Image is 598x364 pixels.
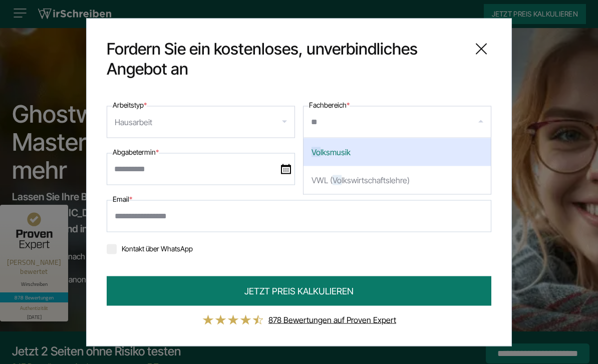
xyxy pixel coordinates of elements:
div: VWL ( lkswirtschaftslehre) [304,166,491,194]
span: JETZT PREIS KALKULIEREN [244,284,354,297]
span: Fordern Sie ein kostenloses, unverbindliches Angebot an [107,39,463,79]
input: date [107,153,295,185]
div: lksmusik [304,138,491,166]
span: Vo [312,147,321,157]
label: Abgabetermin [113,146,159,158]
a: 878 Bewertungen auf Proven Expert [268,314,396,324]
label: Email [113,193,132,205]
label: Fachbereich [309,99,350,111]
img: date [281,164,291,174]
div: Hausarbeit [115,114,152,130]
label: Arbeitstyp [113,99,147,111]
label: Kontakt über WhatsApp [107,244,193,252]
span: Vo [333,175,342,185]
button: JETZT PREIS KALKULIEREN [107,276,491,305]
